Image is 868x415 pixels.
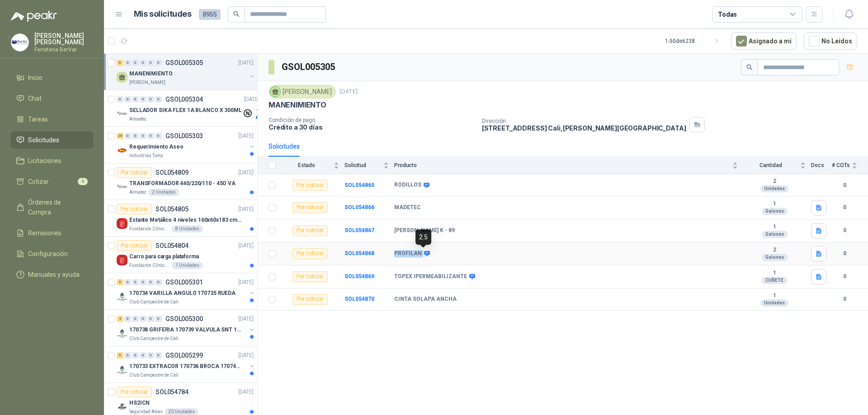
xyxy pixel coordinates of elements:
[238,242,254,250] p: [DATE]
[238,388,254,396] p: [DATE]
[124,60,131,66] div: 0
[11,152,93,169] a: Licitaciones
[292,180,328,191] div: Por cotizar
[124,133,131,139] div: 0
[165,279,203,285] p: GSOL005301
[762,208,788,215] div: Galones
[28,93,42,103] span: Chat
[117,291,127,302] img: Company Logo
[124,316,131,322] div: 0
[129,335,179,342] p: Club Campestre de Cali
[743,292,806,299] b: 1
[129,399,150,407] p: HS2ICN
[129,252,199,261] p: Carro para carga plataforma
[238,278,254,287] p: [DATE]
[147,352,154,359] div: 0
[292,202,328,213] div: Por cotizar
[281,162,332,168] span: Estado
[11,173,93,190] a: Cotizar4
[132,60,139,66] div: 0
[117,387,152,397] div: Por cotizar
[28,228,61,238] span: Remisiones
[394,296,457,303] b: CINTA SOLAPA ANCHA
[832,272,857,281] b: 0
[155,133,162,139] div: 0
[148,189,179,196] div: 2 Unidades
[117,279,123,285] div: 5
[147,60,154,66] div: 0
[129,106,242,115] p: SELLADOR SIKA FLEX 1A BLANCO X 300ML
[238,205,254,214] p: [DATE]
[134,8,192,21] h1: Mis solicitudes
[156,169,189,176] p: SOL054809
[340,88,358,96] p: [DATE]
[124,352,131,359] div: 0
[269,117,475,123] p: Condición de pago
[129,372,179,379] p: Club Campestre de Cali
[117,316,123,322] div: 4
[344,273,374,280] a: SOL054869
[28,156,61,166] span: Licitaciones
[129,289,236,298] p: 170734 VARILLA ANGULO 170735 RUEDA
[269,100,326,110] p: MANENIMIENTO
[140,316,146,322] div: 0
[165,133,203,139] p: GSOL005303
[117,182,127,192] img: Company Logo
[129,326,242,334] p: 170738 GRIFERIA 170739 VALVULA SNT 170742 VALVULA
[344,296,374,302] a: SOL054870
[140,279,146,285] div: 0
[760,185,788,192] div: Unidades
[140,60,146,66] div: 0
[117,328,127,339] img: Company Logo
[832,162,850,168] span: # COTs
[156,206,189,212] p: SOL054805
[11,69,93,86] a: Inicio
[140,352,146,359] div: 0
[28,135,59,145] span: Solicitudes
[743,270,806,277] b: 1
[292,271,328,282] div: Por cotizar
[147,279,154,285] div: 0
[811,157,832,174] th: Docs
[344,227,374,233] b: SOL054867
[11,266,93,283] a: Manuales y ayuda
[156,242,189,249] p: SOL054804
[832,226,857,235] b: 0
[281,157,344,174] th: Estado
[344,162,382,168] span: Solicitud
[415,229,431,245] div: 2.5
[117,313,255,342] a: 4 0 0 0 0 0 GSOL005300[DATE] Company Logo170738 GRIFERIA 170739 VALVULA SNT 170742 VALVULAClub Ca...
[172,262,203,269] div: 1 Unidades
[760,299,788,307] div: Unidades
[244,95,259,104] p: [DATE]
[233,11,240,17] span: search
[165,352,203,359] p: GSOL005299
[344,182,374,188] a: SOL054865
[155,60,162,66] div: 0
[394,182,421,189] b: RODILLOS
[292,225,328,236] div: Por cotizar
[117,60,123,66] div: 6
[804,33,857,50] button: No Leídos
[117,364,127,375] img: Company Logo
[124,279,131,285] div: 0
[117,218,127,229] img: Company Logo
[832,249,857,258] b: 0
[155,96,162,103] div: 0
[269,85,336,98] div: [PERSON_NAME]
[129,298,179,306] p: Club Campestre de Cali
[140,133,146,139] div: 0
[482,124,686,132] p: [STREET_ADDRESS] Cali , [PERSON_NAME][GEOGRAPHIC_DATA]
[199,9,221,20] span: 8955
[147,96,154,103] div: 0
[124,96,131,103] div: 0
[117,57,255,86] a: 6 0 0 0 0 0 GSOL005305[DATE] MANENIMIENTO[PERSON_NAME]
[129,216,242,224] p: Estante Metálico 4 niveles 160x60x183 cm Fixser
[11,90,93,107] a: Chat
[743,157,811,174] th: Cantidad
[743,178,806,185] b: 2
[238,59,254,67] p: [DATE]
[117,255,127,266] img: Company Logo
[731,33,797,50] button: Asignado a mi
